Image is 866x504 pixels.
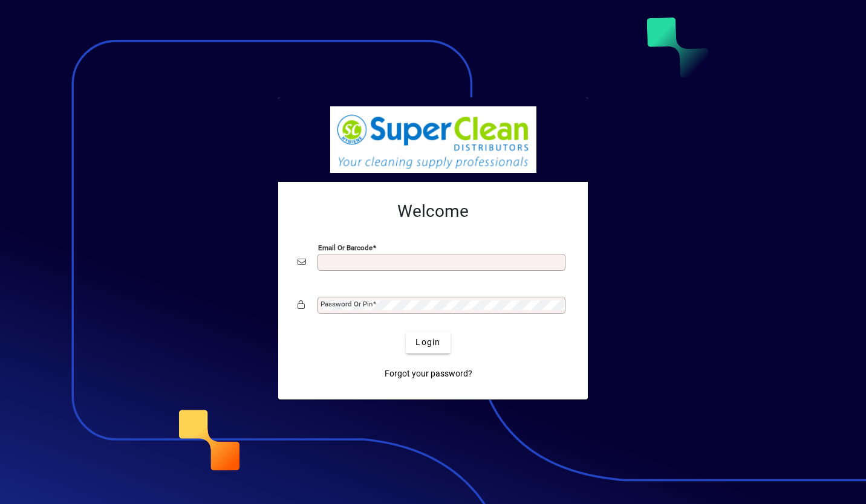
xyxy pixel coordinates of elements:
[385,367,472,380] span: Forgot your password?
[298,201,568,222] h2: Welcome
[321,300,373,308] mat-label: Password or Pin
[406,332,450,354] button: Login
[318,243,373,251] mat-label: Email or Barcode
[380,363,477,385] a: Forgot your password?
[415,336,440,349] span: Login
